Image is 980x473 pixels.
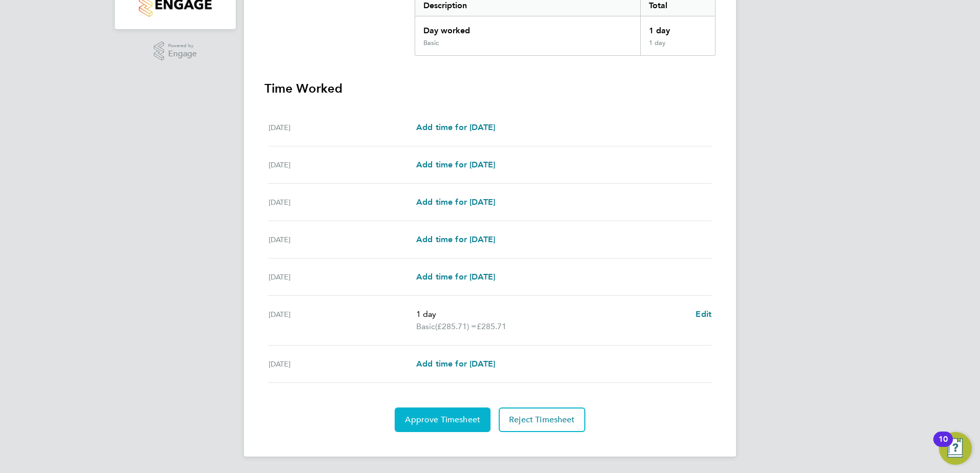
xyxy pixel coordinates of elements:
div: Basic [423,39,439,47]
div: [DATE] [269,233,416,246]
div: 10 [938,439,948,453]
div: [DATE] [269,121,416,134]
h3: Time Worked [264,80,716,97]
span: Engage [168,50,197,58]
div: [DATE] [269,271,416,283]
div: [DATE] [269,358,416,370]
div: 1 day [640,39,715,55]
div: [DATE] [269,308,416,333]
span: Reject Timesheet [509,415,575,425]
a: Add time for [DATE] [416,196,495,208]
span: Add time for [DATE] [416,122,495,132]
span: Approve Timesheet [405,415,480,425]
a: Add time for [DATE] [416,233,495,246]
div: [DATE] [269,196,416,208]
button: Approve Timesheet [395,407,491,432]
span: Basic [416,320,435,333]
a: Add time for [DATE] [416,121,495,134]
a: Add time for [DATE] [416,358,495,370]
div: 1 day [640,16,715,39]
button: Open Resource Center, 10 new notifications [939,432,972,465]
a: Edit [696,308,711,320]
button: Reject Timesheet [499,407,585,432]
span: Add time for [DATE] [416,272,495,282]
a: Powered byEngage [154,41,197,61]
span: Edit [696,309,711,319]
div: [DATE] [269,159,416,171]
span: Add time for [DATE] [416,197,495,207]
div: Day worked [415,16,640,39]
span: Add time for [DATE] [416,160,495,169]
a: Add time for [DATE] [416,271,495,283]
p: 1 day [416,308,687,320]
span: Add time for [DATE] [416,234,495,244]
span: Add time for [DATE] [416,359,495,369]
span: £285.71 [477,321,506,331]
span: Powered by [168,41,197,50]
span: (£285.71) = [435,321,477,331]
a: Add time for [DATE] [416,159,495,171]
